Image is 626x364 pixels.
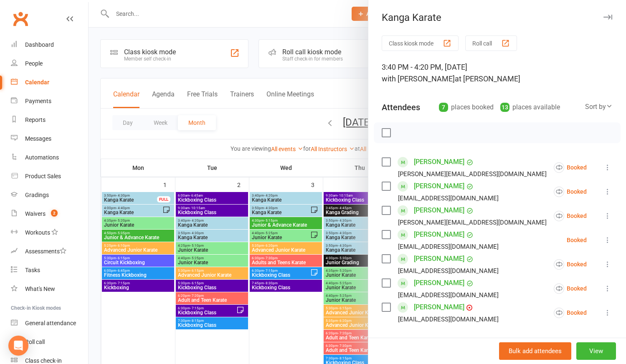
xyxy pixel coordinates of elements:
[11,129,88,148] a: Messages
[439,101,494,113] div: places booked
[11,35,88,54] a: Dashboard
[11,280,88,298] a: What's New
[585,101,613,112] div: Sort by
[455,74,520,83] span: at [PERSON_NAME]
[25,339,45,345] div: Roll call
[465,35,517,51] button: Roll call
[382,101,420,113] div: Attendees
[414,228,464,241] a: [PERSON_NAME]
[25,60,43,67] div: People
[11,92,88,111] a: Payments
[11,73,88,92] a: Calendar
[554,211,587,221] div: Booked
[11,314,88,333] a: General attendance kiosk mode
[439,103,448,112] div: 7
[11,242,88,261] a: Assessments
[25,98,51,104] div: Payments
[398,314,499,325] div: [EMAIL_ADDRESS][DOMAIN_NAME]
[414,301,464,314] a: [PERSON_NAME]
[398,265,499,276] div: [EMAIL_ADDRESS][DOMAIN_NAME]
[382,74,455,83] span: with [PERSON_NAME]
[567,237,587,243] div: Booked
[25,320,76,326] div: General attendance
[554,187,587,197] div: Booked
[576,342,616,360] button: View
[11,333,88,351] a: Roll call
[414,155,464,169] a: [PERSON_NAME]
[25,357,62,364] div: Class check-in
[11,186,88,205] a: Gradings
[25,154,59,161] div: Automations
[11,223,88,242] a: Workouts
[25,210,46,217] div: Waivers
[10,8,31,29] a: Clubworx
[11,148,88,167] a: Automations
[414,204,464,217] a: [PERSON_NAME]
[398,217,547,228] div: [PERSON_NAME][EMAIL_ADDRESS][DOMAIN_NAME]
[25,79,49,86] div: Calendar
[398,290,499,301] div: [EMAIL_ADDRESS][DOMAIN_NAME]
[500,103,509,112] div: 13
[25,192,49,198] div: Gradings
[25,41,54,48] div: Dashboard
[25,173,61,179] div: Product Sales
[554,162,587,173] div: Booked
[25,267,40,273] div: Tasks
[414,179,464,193] a: [PERSON_NAME]
[11,205,88,223] a: Waivers 2
[11,111,88,129] a: Reports
[368,12,626,23] div: Kanga Karate
[398,169,547,179] div: [PERSON_NAME][EMAIL_ADDRESS][DOMAIN_NAME]
[11,261,88,280] a: Tasks
[414,276,464,290] a: [PERSON_NAME]
[414,252,464,265] a: [PERSON_NAME]
[8,336,28,356] div: Open Intercom Messenger
[382,35,459,51] button: Class kiosk mode
[11,54,88,73] a: People
[554,259,587,270] div: Booked
[25,286,55,292] div: What's New
[398,193,499,204] div: [EMAIL_ADDRESS][DOMAIN_NAME]
[51,210,58,217] span: 2
[499,342,571,360] button: Bulk add attendees
[11,167,88,186] a: Product Sales
[554,308,587,318] div: Booked
[25,229,50,236] div: Workouts
[382,61,613,85] div: 3:40 PM - 4:20 PM, [DATE]
[398,241,499,252] div: [EMAIL_ADDRESS][DOMAIN_NAME]
[500,101,560,113] div: places available
[25,135,51,142] div: Messages
[25,248,66,255] div: Assessments
[554,283,587,294] div: Booked
[25,116,46,123] div: Reports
